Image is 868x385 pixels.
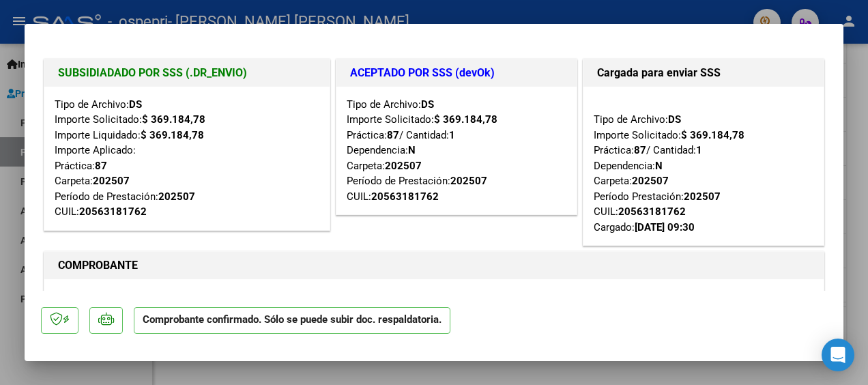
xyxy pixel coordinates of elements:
[371,189,439,205] div: 20563181762
[350,65,564,81] h1: ACEPTADO POR SSS (devOk)
[142,113,205,126] strong: $ 369.184,78
[655,160,663,172] strong: N
[141,129,204,141] strong: $ 369.184,78
[58,65,316,81] h1: SUBSIDIADADO POR SSS (.DR_ENVIO)
[449,129,455,141] strong: 1
[134,307,450,334] p: Comprobante confirmado. Sólo se puede subir doc. respaldatoria.
[594,97,813,236] div: Tipo de Archivo: Importe Solicitado: Práctica: / Cantidad: Dependencia: Carpeta: Período Prestaci...
[632,175,669,187] strong: 202507
[129,98,142,111] strong: DS
[618,204,686,220] div: 20563181762
[450,175,487,187] strong: 202507
[421,98,434,111] strong: DS
[434,113,497,126] strong: $ 369.184,78
[696,144,702,156] strong: 1
[347,97,567,205] div: Tipo de Archivo: Importe Solicitado: Práctica: / Cantidad: Dependencia: Carpeta: Período de Prest...
[385,160,422,172] strong: 202507
[684,190,721,203] strong: 202507
[681,129,744,141] strong: $ 369.184,78
[55,97,319,220] div: Tipo de Archivo: Importe Solicitado: Importe Liquidado: Importe Aplicado: Práctica: Carpeta: Perí...
[95,160,107,172] strong: 87
[158,190,195,203] strong: 202507
[597,65,810,81] h1: Cargada para enviar SSS
[634,144,646,156] strong: 87
[408,144,416,156] strong: N
[635,221,695,233] strong: [DATE] 09:30
[668,113,681,126] strong: DS
[822,339,854,371] div: Open Intercom Messenger
[79,204,147,220] div: 20563181762
[93,175,130,187] strong: 202507
[58,259,138,272] strong: COMPROBANTE
[387,129,399,141] strong: 87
